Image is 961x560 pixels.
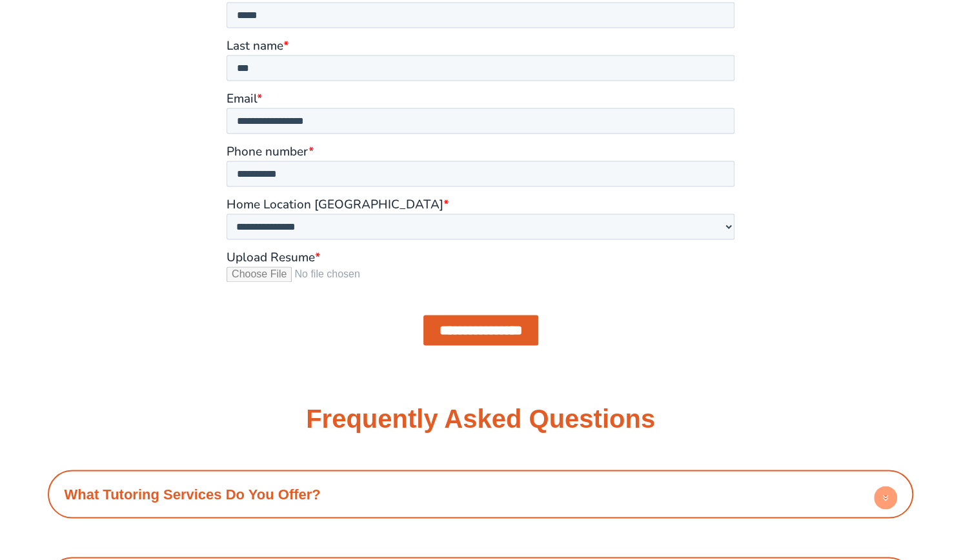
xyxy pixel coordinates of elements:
h3: Frequently Asked Questions [306,405,655,431]
h4: What Tutoring Services Do You Offer? [54,476,906,512]
a: What Tutoring Services Do You Offer? [64,486,320,502]
iframe: Chat Widget [746,414,961,560]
